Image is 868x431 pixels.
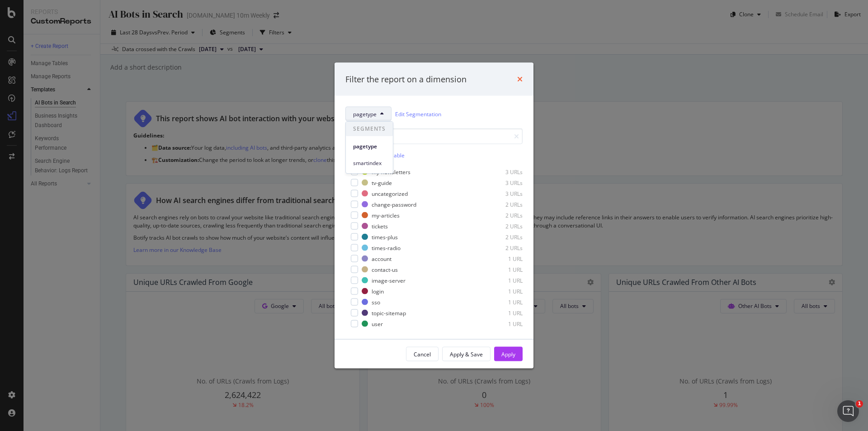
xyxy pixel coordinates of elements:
div: 1 URL [478,320,523,327]
iframe: Intercom live chat [837,400,859,422]
div: Cancel [414,350,431,358]
div: account [372,255,392,262]
div: times [517,73,523,85]
div: 1 URL [478,287,523,295]
span: smartindex [353,159,386,167]
div: login [372,287,384,295]
div: 1 URL [478,309,523,317]
div: 3 URLs [478,168,523,175]
div: contact-us [372,265,398,273]
div: 1 URL [478,265,523,273]
span: SEGMENTS [346,122,393,136]
input: Search [345,128,523,144]
div: tickets [372,222,388,230]
div: 2 URLs [478,222,523,230]
div: topic-sitemap [372,309,406,317]
div: 2 URLs [478,200,523,208]
div: times-radio [372,244,401,251]
div: image-server [372,276,406,284]
div: 3 URLs [478,179,523,186]
button: pagetype [345,107,392,121]
div: my-articles [372,211,400,219]
span: pagetype [353,142,386,151]
div: Apply & Save [450,350,483,358]
div: 1 URL [478,298,523,306]
div: 2 URLs [478,244,523,251]
button: Cancel [406,347,439,361]
div: Apply [501,350,515,358]
span: pagetype [353,110,377,118]
div: 3 URLs [478,189,523,197]
div: sso [372,298,380,306]
div: uncategorized [372,189,408,197]
div: 2 URLs [478,233,523,241]
div: Filter the report on a dimension [345,73,467,85]
div: tv-guide [372,179,392,186]
button: Apply [494,347,523,361]
div: Select all data available [345,152,523,159]
div: times-plus [372,233,398,241]
div: 1 URL [478,276,523,284]
button: Apply & Save [442,347,491,361]
a: Edit Segmentation [395,109,441,118]
div: modal [335,62,533,369]
div: user [372,320,383,327]
div: change-password [372,200,416,208]
div: 1 URL [478,255,523,262]
div: 2 URLs [478,211,523,219]
span: 1 [856,400,863,407]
